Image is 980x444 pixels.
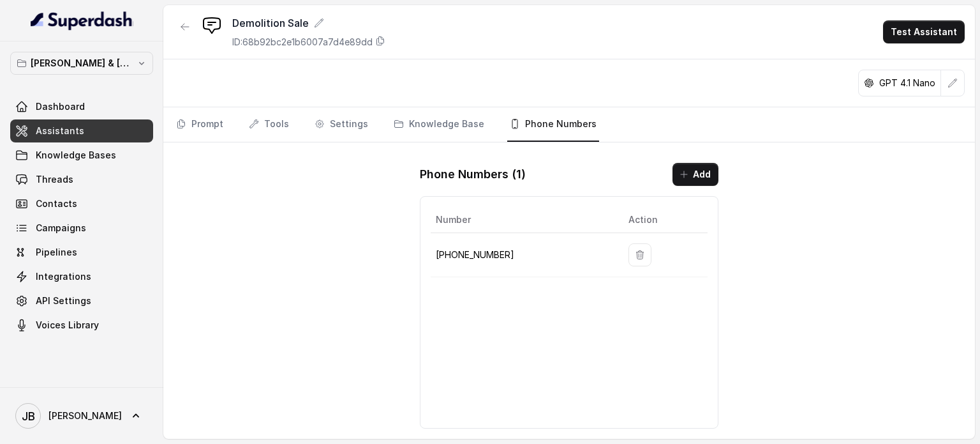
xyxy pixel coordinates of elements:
span: Integrations [36,270,91,283]
a: [PERSON_NAME] [10,398,153,434]
img: light.svg [31,10,133,31]
a: Settings [312,107,371,142]
span: Voices Library [36,319,99,332]
p: [PERSON_NAME] & [PERSON_NAME] [31,56,133,71]
a: Tools [246,107,292,142]
span: API Settings [36,295,91,307]
button: Test Assistant [883,20,965,43]
a: Assistants [10,119,153,142]
svg: openai logo [864,78,874,88]
a: Campaigns [10,217,153,240]
p: [PHONE_NUMBER] [436,247,608,263]
div: Demolition Sale [232,15,385,31]
th: Number [431,207,618,233]
span: Threads [36,173,73,186]
a: Threads [10,168,153,191]
a: Knowledge Base [391,107,487,142]
span: Campaigns [36,222,86,234]
a: Dashboard [10,95,153,118]
span: Assistants [36,125,84,137]
a: Integrations [10,265,153,288]
span: Pipelines [36,246,77,259]
p: ID: 68b92bc2e1b6007a7d4e89dd [232,36,373,49]
a: Pipelines [10,241,153,264]
span: [PERSON_NAME] [48,410,122,422]
button: [PERSON_NAME] & [PERSON_NAME] [10,52,153,75]
text: JB [22,410,35,423]
h1: Phone Numbers ( 1 ) [420,164,526,185]
a: Voices Library [10,314,153,337]
span: Knowledge Bases [36,149,116,162]
a: Prompt [174,107,226,142]
p: GPT 4.1 Nano [879,77,935,89]
button: Add [672,163,718,186]
span: Contacts [36,197,77,210]
a: Knowledge Bases [10,144,153,167]
nav: Tabs [174,107,965,142]
span: Dashboard [36,100,85,113]
a: Contacts [10,192,153,215]
a: Phone Numbers [507,107,599,142]
th: Action [618,207,708,233]
a: API Settings [10,289,153,312]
